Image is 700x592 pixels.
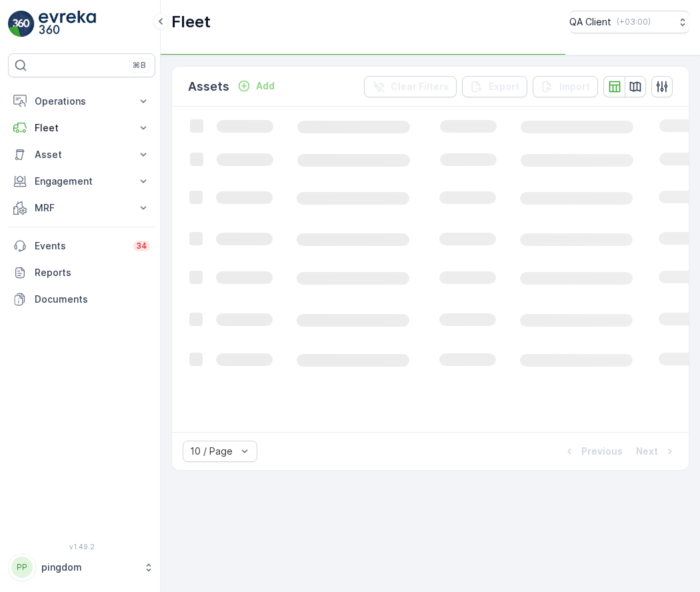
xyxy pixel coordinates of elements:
img: logo [8,11,35,37]
p: Previous [581,445,623,458]
button: Previous [561,443,624,459]
button: MRF [8,195,155,221]
p: Events [35,239,125,253]
p: ⌘B [133,60,146,71]
button: Import [533,76,598,97]
p: Next [636,445,658,458]
p: Assets [188,77,229,96]
p: Fleet [35,121,129,135]
button: Operations [8,88,155,115]
p: Import [559,80,590,93]
p: Engagement [35,175,129,188]
button: Clear Filters [364,76,457,97]
button: PPpingdom [8,553,155,581]
img: logo_light-DOdMpM7g.png [39,11,96,37]
p: Asset [35,148,129,161]
button: QA Client(+03:00) [569,11,689,33]
p: Export [489,80,519,93]
button: Add [232,78,280,94]
div: PP [11,557,33,578]
p: 34 [136,241,147,251]
p: Fleet [171,11,211,33]
p: MRF [35,201,129,215]
a: Documents [8,286,155,313]
a: Events34 [8,233,155,259]
p: Operations [35,95,129,108]
p: Clear Filters [391,80,449,93]
p: QA Client [569,15,611,29]
span: v 1.49.2 [8,543,155,551]
button: Next [635,443,678,459]
p: pingdom [41,561,137,574]
a: Reports [8,259,155,286]
p: Add [256,79,275,93]
p: Reports [35,266,150,279]
button: Asset [8,141,155,168]
p: Documents [35,293,150,306]
button: Fleet [8,115,155,141]
p: ( +03:00 ) [617,17,651,27]
button: Export [462,76,527,97]
button: Engagement [8,168,155,195]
